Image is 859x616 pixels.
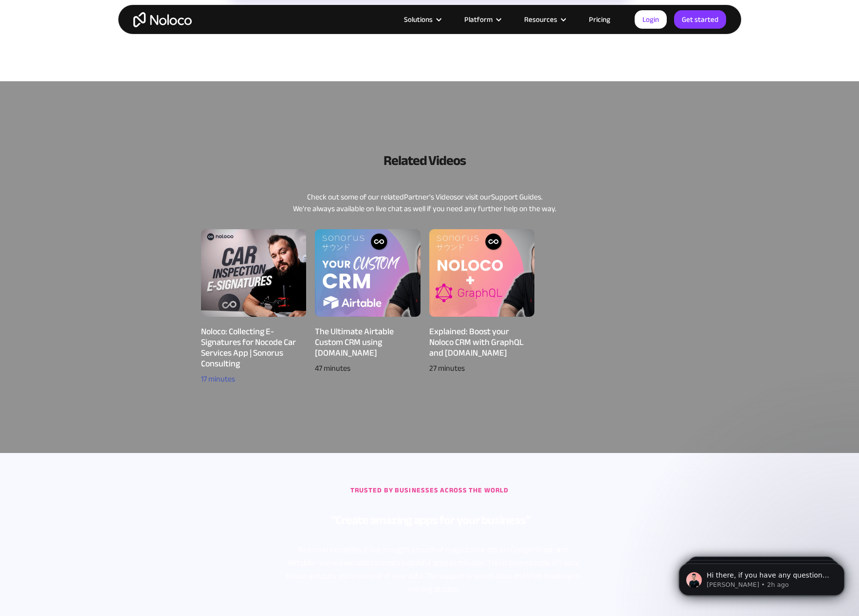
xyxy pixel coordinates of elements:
p: Noloco is a no code application that connects to Airtable, SmartSuite, and other data sources to ... [230,27,629,62]
div: Platform [452,13,512,26]
strong: "Create amazing apps for your business" [331,509,530,531]
a: Pricing [577,13,622,26]
a: Login [635,10,667,29]
a: Support Guides [491,190,541,204]
a: The Ultimate Airtable Custom CRM using [DOMAIN_NAME]47 minutes [315,229,420,385]
div: Solutions [404,13,433,26]
div: 27 minutes [429,362,535,374]
div: Explained: Boost your Noloco CRM with GraphQL and [DOMAIN_NAME] [429,326,535,359]
a: Get started [674,10,726,29]
div: Resources [524,13,557,26]
iframe: Intercom notifications message [664,543,859,611]
h2: Related Videos [201,140,649,181]
div: 47 minutes [315,362,420,374]
div: Noloco: Collecting E-Signatures for Nocode Car Services App | Sonorus Consulting [201,326,307,369]
div: Solutions [392,13,452,26]
a: Explained: Boost your Noloco CRM with GraphQL and [DOMAIN_NAME]27 minutes [429,229,535,385]
a: Noloco: Collecting E-Signatures for Nocode Car Services App | Sonorus Consulting17 minutes [201,229,307,385]
div: The Ultimate Airtable Custom CRM using [DOMAIN_NAME] [315,326,420,359]
a: home [133,12,192,27]
div: Trusted by businesses across the world [43,485,816,496]
div: 17 minutes [201,373,307,385]
a: Partner's Videos [404,190,457,204]
div: Platform [464,13,493,26]
p: Noloco is incredible, it has brought a touch of magic to our data in Google Sheet and Airtable - ... [229,543,625,596]
p: Check out some of our related or visit our . We're always available on live chat as well if you n... [201,191,649,215]
div: Resources [512,13,577,26]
